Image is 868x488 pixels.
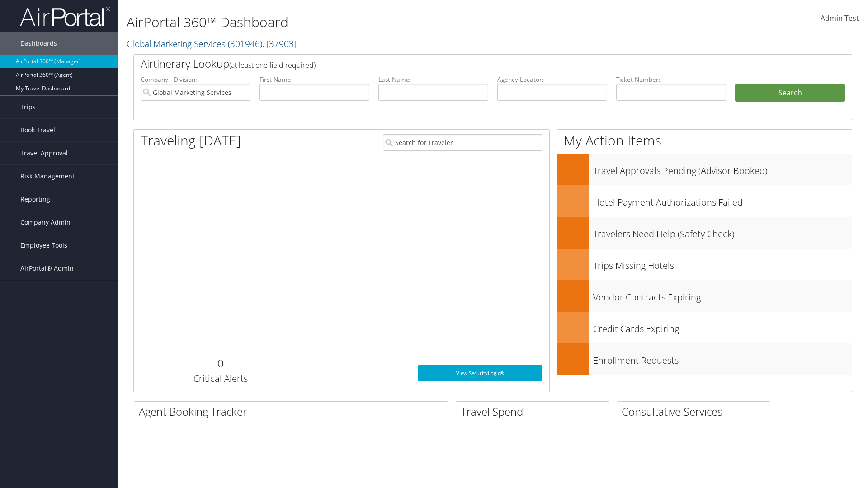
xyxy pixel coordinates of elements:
a: Travelers Need Help (Safety Check) [557,217,852,249]
h2: 0 [141,356,300,371]
span: AirPortal® Admin [20,257,74,280]
h3: Enrollment Requests [593,350,852,367]
h2: Agent Booking Tracker [139,404,448,419]
label: Agency Locator: [497,75,607,84]
h3: Critical Alerts [141,372,300,385]
span: Risk Management [20,165,75,188]
a: Credit Cards Expiring [557,312,852,343]
input: Search for Traveler [383,134,542,151]
h1: AirPortal 360™ Dashboard [127,13,615,32]
h3: Hotel Payment Authorizations Failed [593,192,852,209]
label: Company - Division: [141,75,250,84]
span: Travel Approval [20,142,68,164]
a: Enrollment Requests [557,343,852,375]
span: ( 301946 ) [228,38,262,50]
a: Vendor Contracts Expiring [557,280,852,312]
a: View SecurityLogic® [418,365,542,381]
h3: Travelers Need Help (Safety Check) [593,223,852,240]
h3: Vendor Contracts Expiring [593,286,852,304]
button: Search [735,84,845,102]
span: Reporting [20,188,50,211]
h2: Travel Spend [461,404,609,419]
span: Book Travel [20,119,55,141]
a: Trips Missing Hotels [557,249,852,280]
h2: Consultative Services [622,404,770,419]
span: Dashboards [20,32,57,55]
span: Employee Tools [20,234,67,257]
label: Last Name: [378,75,488,84]
a: Hotel Payment Authorizations Failed [557,185,852,217]
span: Trips [20,96,36,118]
span: , [ 37903 ] [262,38,297,50]
label: Ticket Number: [616,75,726,84]
label: First Name: [259,75,369,84]
h2: Airtinerary Lookup [141,56,785,71]
span: Admin Test [821,13,859,23]
img: airportal-logo.png [20,6,110,27]
a: Global Marketing Services [127,38,297,50]
span: Company Admin [20,211,71,234]
h3: Trips Missing Hotels [593,255,852,272]
h1: My Action Items [557,131,852,150]
h1: Traveling [DATE] [141,131,241,150]
a: Travel Approvals Pending (Advisor Booked) [557,154,852,185]
span: (at least one field required) [229,60,316,70]
a: Admin Test [821,5,859,33]
h3: Travel Approvals Pending (Advisor Booked) [593,160,852,177]
h3: Credit Cards Expiring [593,318,852,335]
